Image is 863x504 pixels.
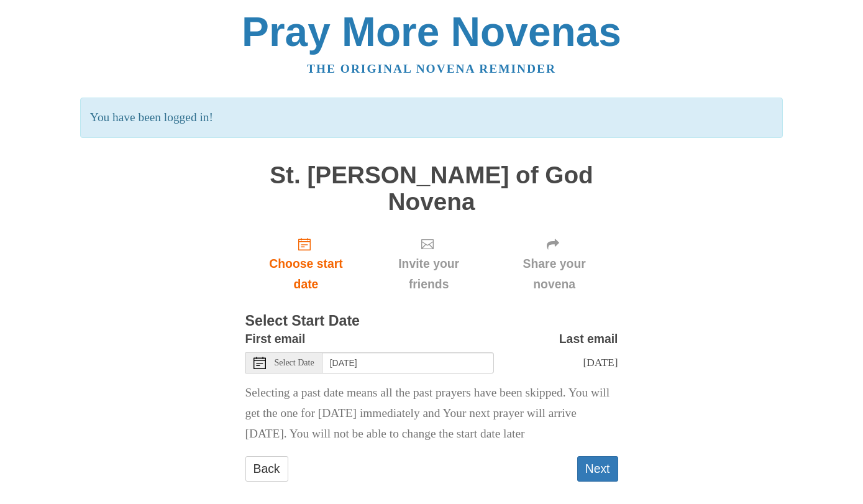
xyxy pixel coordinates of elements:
a: Choose start date [245,227,367,301]
a: Back [245,456,288,482]
a: Pray More Novenas [242,9,621,55]
span: Share your novena [503,254,606,295]
span: [DATE] [583,356,618,369]
button: Next [577,456,618,482]
label: First email [245,329,306,349]
div: Click "Next" to confirm your start date first. [367,227,490,301]
h3: Select Start Date [245,313,618,329]
p: Selecting a past date means all the past prayers have been skipped. You will get the one for [DAT... [245,383,618,444]
input: Use the arrow keys to pick a date [322,352,494,373]
span: Choose start date [258,254,355,295]
div: Click "Next" to confirm your start date first. [491,227,618,301]
span: Invite your friends [379,254,478,295]
h1: St. [PERSON_NAME] of God Novena [245,162,618,215]
p: You have been logged in! [80,98,783,138]
span: Select Date [275,359,314,367]
a: The original novena reminder [307,62,556,75]
label: Last email [559,329,618,349]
